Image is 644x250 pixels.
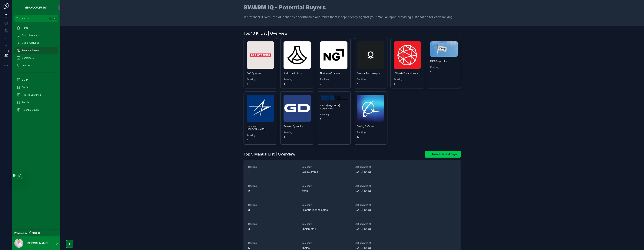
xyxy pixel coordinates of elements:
a: L3Harris TechnologiesRanking5 [390,38,424,88]
span: Company [301,204,350,207]
img: rtx.com [430,41,458,57]
span: 3 [320,82,347,85]
span: 2 [248,189,297,193]
span: [DATE] 19:43 [354,227,403,231]
span: Last updated at [354,165,403,168]
span: BAE Systems [301,170,350,174]
span: Palantir Technologies [301,208,350,212]
span: 8 [284,135,311,138]
span: Ranking [320,113,347,116]
a: Boeing DefenseRanking10 [354,91,387,145]
img: gd.com [284,95,311,122]
img: boeing.com [357,95,384,122]
div: scrollable content [12,22,60,118]
h1: Top 10 KI List | Overview [244,31,288,36]
button: Jump to...K [14,15,58,22]
span: [DATE] 19:43 [354,170,403,174]
span: People [22,101,29,104]
span: Related Searches [22,93,41,96]
span: 4 [357,82,384,85]
span: Ranking [247,134,274,137]
span: Ranking [394,78,421,81]
span: Palantir Technologies [357,72,384,75]
a: General DynamicsRanking8 [280,91,314,145]
a: Lockheed [PERSON_NAME]Ranking7 [244,91,277,145]
span: Rheinmetall [301,227,350,231]
span: Home [22,26,28,29]
a: Investors [14,62,58,69]
p: [PERSON_NAME] [26,241,48,245]
span: Northrop Grumman [320,72,347,75]
span: Ranking [357,78,384,81]
span: [DATE] 19:43 [354,189,403,193]
span: Ranking [248,223,297,226]
h1: Top 5 Manual List | Overview [244,152,295,157]
span: Last updated at [354,223,403,226]
span: Last updated at [354,204,403,207]
span: Company [301,223,350,226]
span: 6 [430,70,458,73]
span: 4 [248,227,297,231]
span: Company [301,184,350,187]
span: Potential Buyers [22,49,39,52]
span: 7 [247,138,274,141]
span: Ranking [320,78,347,81]
a: Ranking4CompanyRheinmetallLast updated at[DATE] 19:43 [244,217,461,236]
a: Sierra [US_STATE] CorporationRanking9 [317,91,351,145]
img: northropgrumman.com [320,41,347,69]
a: Social [14,84,58,91]
span: 5 [248,246,297,250]
a: Related Searches [14,91,58,98]
span: General Dynamics [284,125,311,128]
span: K [53,17,56,20]
span: 9 [320,118,347,121]
a: Potential Buyers [14,107,58,113]
a: Home [14,24,58,31]
h1: SWARM IQ - Potential Buyers [244,5,453,10]
span: Lockheed [PERSON_NAME] [247,125,274,131]
span: Powered by [14,232,27,235]
span: 2 [284,82,311,85]
p: In ‘Potential Buyers’, the AI identifies opportunities and ranks them independently against your ... [244,15,453,19]
span: Social Analytics [22,41,39,44]
span: 5 [394,82,421,85]
a: BAE SystemsRanking1 [244,38,277,88]
a: Ranking3CompanyPalantir TechnologiesLast updated at[DATE] 19:43 [244,198,461,217]
a: Brand Analytics [14,32,58,39]
a: Social Analytics [14,40,58,46]
span: Axon [301,189,350,193]
span: 1 [248,170,297,174]
span: Ranking [284,131,311,134]
span: Ranking [247,78,274,81]
span: SERP [22,78,28,81]
span: 1 [247,82,274,85]
span: Investors [22,64,32,67]
a: Northrop GrummanRanking3 [317,38,351,88]
a: People [14,99,58,106]
span: Ranking [430,66,458,69]
img: App logo [23,5,49,11]
a: Customers [14,55,58,61]
span: L3Harris Technologies [394,72,421,75]
span: RTX Corporation [430,60,458,63]
span: [DATE] 19:43 [354,246,403,250]
img: sncorp.com [320,95,347,101]
button: New Potential Buyer [425,151,461,158]
span: Social [22,86,28,89]
span: Thales [301,246,350,250]
img: anduril.com [284,41,311,69]
span: Anduril Industries [284,72,311,75]
a: RTX CorporationRanking6 [427,38,461,88]
span: Jump to... [20,17,47,20]
span: [DATE] 19:43 [354,208,403,212]
span: Boeing Defense [357,125,384,128]
span: Ranking [248,204,297,207]
span: 10 [357,135,384,138]
a: Anduril IndustriesRanking2 [280,38,314,88]
img: lockheedmartin.com [247,95,274,122]
span: Ranking [248,242,297,245]
span: Ranking [284,78,311,81]
span: Potential Buyers [22,108,39,111]
span: Last updated at [354,184,403,187]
